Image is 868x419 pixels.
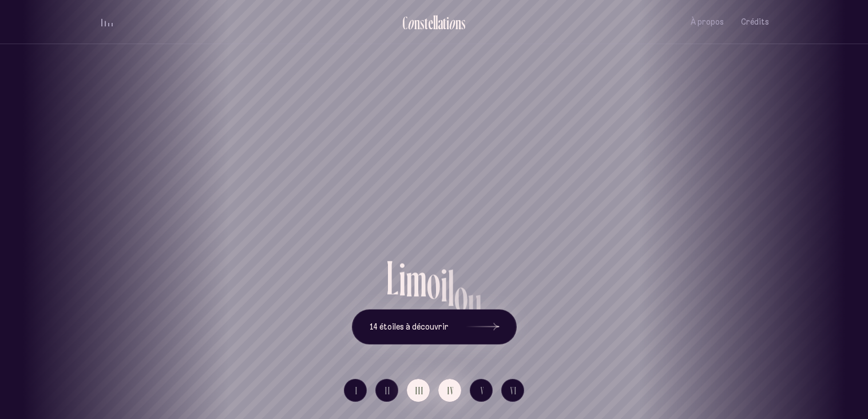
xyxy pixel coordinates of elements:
[355,386,358,395] span: I
[375,379,398,402] button: II
[741,17,769,27] span: Crédits
[385,386,391,395] span: II
[438,379,461,402] button: IV
[446,13,449,32] div: i
[420,13,425,32] div: s
[449,13,455,32] div: o
[344,379,367,402] button: I
[414,13,420,32] div: n
[433,13,435,32] div: l
[510,386,517,395] span: VI
[455,13,461,32] div: n
[415,386,424,395] span: III
[435,13,438,32] div: l
[470,379,493,402] button: V
[428,13,433,32] div: e
[691,17,724,27] span: À propos
[407,379,430,402] button: III
[100,16,114,28] button: volume audio
[443,13,446,32] div: t
[461,13,466,32] div: s
[741,9,769,36] button: Crédits
[691,9,724,36] button: À propos
[402,13,407,32] div: C
[447,386,454,395] span: IV
[425,13,428,32] div: t
[501,379,524,402] button: VI
[481,386,485,395] span: V
[438,13,443,32] div: a
[370,322,449,332] span: 14 étoiles à découvrir
[407,13,414,32] div: o
[352,309,517,344] button: 14 étoiles à découvrir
